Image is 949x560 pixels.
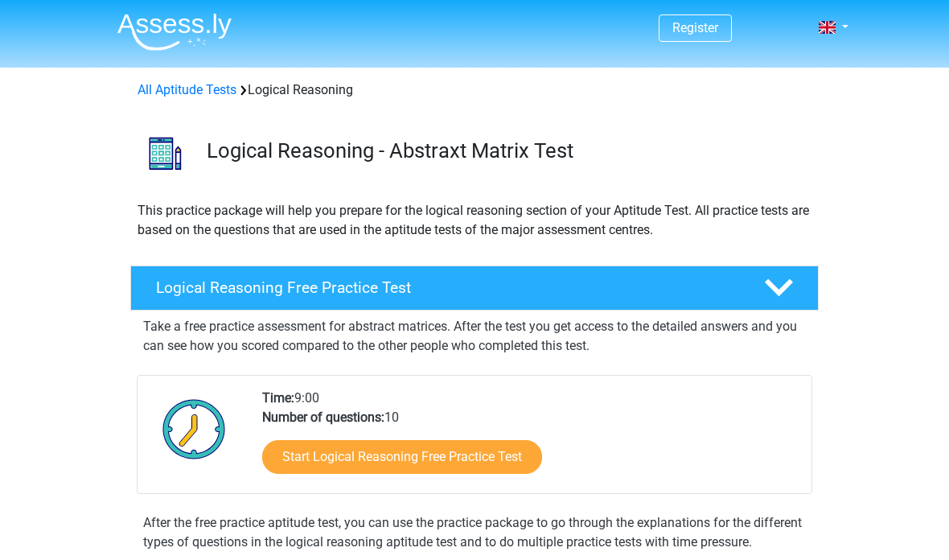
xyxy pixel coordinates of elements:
[131,119,199,187] img: logical reasoning
[138,82,236,97] a: All Aptitude Tests
[154,389,235,469] img: Clock
[207,138,806,163] h3: Logical Reasoning - Abstraxt Matrix Test
[117,13,232,51] img: Assessly
[262,440,542,474] a: Start Logical Reasoning Free Practice Test
[250,389,811,493] div: 9:00 10
[137,513,812,552] div: After the free practice aptitude test, you can use the practice package to go through the explana...
[262,410,384,425] b: Number of questions:
[131,80,818,100] div: Logical Reasoning
[143,317,806,356] p: Take a free practice assessment for abstract matrices. After the test you get access to the detai...
[156,278,738,297] h4: Logical Reasoning Free Practice Test
[672,20,718,35] a: Register
[262,390,294,406] b: Time:
[138,201,811,240] p: This practice package will help you prepare for the logical reasoning section of your Aptitude Te...
[124,266,825,311] a: Logical Reasoning Free Practice Test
